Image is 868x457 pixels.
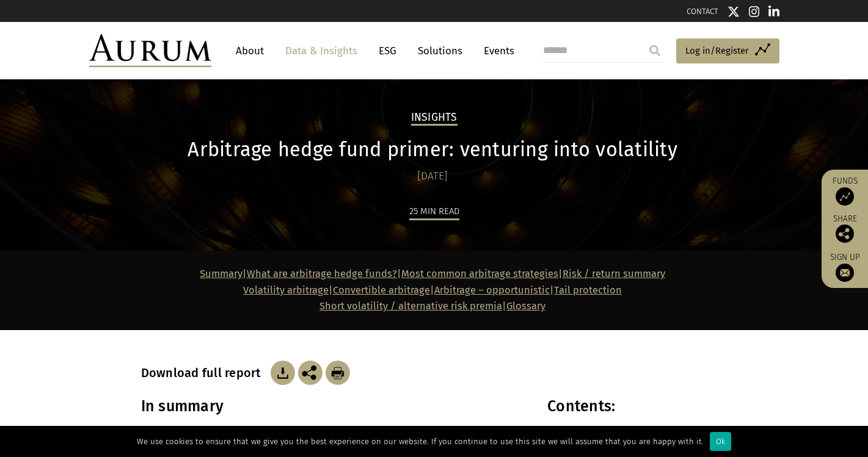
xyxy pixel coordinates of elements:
[643,38,667,63] input: Submit
[243,284,329,296] a: Volatility arbitrage
[271,361,295,385] img: Download Article
[554,284,622,296] a: Tail protection
[828,176,862,206] a: Funds
[319,300,502,312] a: Short volatility / alternative risk premia
[728,5,740,18] img: Twitter icon
[836,264,854,282] img: Sign up to our newsletter
[547,397,724,416] h3: Contents:
[200,268,243,279] a: Summary
[409,204,459,220] div: 25 min read
[685,43,749,58] span: Log in/Register
[326,361,350,385] img: Download Article
[141,365,268,380] h3: Download full report
[434,284,550,296] a: Arbitrage – opportunistic
[247,268,397,279] a: What are arbitrage hedge funds?
[687,7,718,16] a: CONTACT
[411,111,458,126] h2: Insights
[563,268,665,279] a: Risk / return summary
[401,268,558,279] a: Most common arbitrage strategies
[141,397,521,416] h3: In summary
[319,300,545,312] span: |
[279,40,363,62] a: Data & Insights
[836,225,854,243] img: Share this post
[141,168,724,185] div: [DATE]
[412,40,469,62] a: Solutions
[828,215,862,243] div: Share
[676,38,779,64] a: Log in/Register
[710,432,731,451] div: Ok
[373,40,403,62] a: ESG
[200,268,563,279] strong: | | |
[243,284,554,296] strong: | | |
[506,300,545,312] a: Glossary
[333,284,430,296] a: Convertible arbitrage
[478,40,514,62] a: Events
[828,252,862,282] a: Sign up
[298,361,323,385] img: Share this post
[141,138,724,162] h1: Arbitrage hedge fund primer: venturing into volatility
[836,187,854,206] img: Access Funds
[89,34,211,67] img: Aurum
[230,40,270,62] a: About
[768,5,779,18] img: Linkedin icon
[749,5,760,18] img: Instagram icon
